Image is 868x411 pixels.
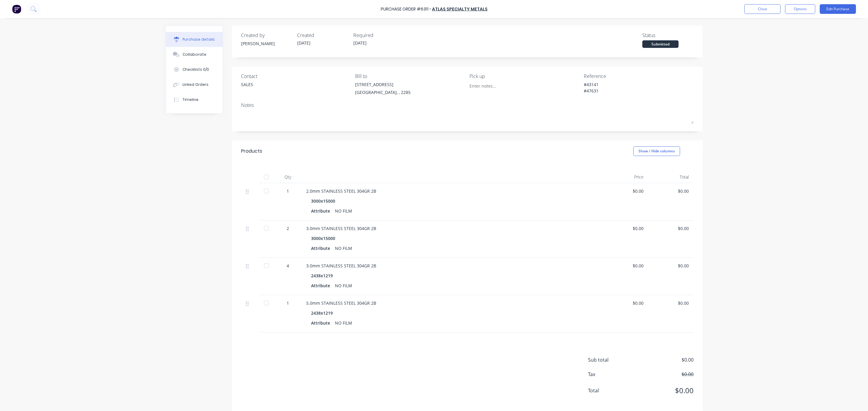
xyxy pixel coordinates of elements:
div: 1 [279,188,297,194]
div: 4 [279,263,297,269]
div: 2438x1219 [311,309,338,317]
div: NO FILM [335,244,352,253]
div: NO FILM [335,281,352,290]
div: Qty [274,171,301,183]
span: $0.00 [633,356,694,363]
div: Attribute [311,319,335,327]
div: Reference [584,73,694,80]
div: $0.00 [608,188,644,194]
textarea: #43141 #47631 [584,81,659,95]
div: $0.00 [608,300,644,306]
button: Collaborate [166,47,223,62]
div: 2.0mm STAINLESS STEEL 304GR 2B [306,188,598,194]
button: Linked Orders [166,77,223,92]
div: Required [353,32,405,39]
div: 3.0mm STAINLESS STEEL 304GR 2B [306,225,598,232]
button: Timeline [166,92,223,107]
div: Notes [241,101,694,109]
div: Purchase Order #6311 - [381,6,431,12]
div: [PERSON_NAME] [241,40,292,47]
div: $0.00 [653,300,689,306]
div: Total [648,171,694,183]
span: $0.00 [633,371,694,378]
button: Show / Hide columns [633,146,680,156]
button: Edit Purchase [820,4,856,14]
div: Checklists 0/0 [183,67,209,72]
span: Tax [588,371,633,378]
div: $0.00 [653,225,689,232]
div: 1 [279,300,297,306]
button: Checklists 0/0 [166,62,223,77]
div: Attribute [311,207,335,215]
div: Price [603,171,648,183]
div: Created by [241,32,292,39]
div: Bill to [355,73,465,80]
div: 2 [279,225,297,232]
div: NO FILM [335,207,352,215]
div: Attribute [311,244,335,253]
button: Purchase details [166,32,223,47]
div: Collaborate [183,52,206,57]
span: Total [588,387,633,394]
button: Close [744,4,781,14]
div: Timeline [183,97,199,102]
div: Products [241,148,262,155]
div: Submitted [642,40,679,48]
div: Attribute [311,281,335,290]
div: [GEOGRAPHIC_DATA], , 2285 [355,89,411,95]
input: Enter notes... [469,81,524,90]
img: Factory [12,5,21,14]
div: $0.00 [608,225,644,232]
div: Created [297,32,348,39]
div: Linked Orders [183,82,208,87]
div: $0.00 [653,188,689,194]
div: 3000x15000 [311,197,340,205]
div: Status [642,32,694,39]
div: SALES [241,81,253,88]
div: 3.0mm STAINLESS STEEL 304GR 2B [306,263,598,269]
div: Pick up [469,73,579,80]
button: Options [785,4,815,14]
div: 5.0mm STAINLESS STEEL 304GR 2B [306,300,598,306]
span: Sub total [588,356,633,363]
div: [STREET_ADDRESS] [355,81,411,88]
div: 2438x1219 [311,271,338,280]
div: NO FILM [335,319,352,327]
div: 3000x15000 [311,234,340,243]
div: Contact [241,73,351,80]
div: $0.00 [653,263,689,269]
span: $0.00 [633,385,694,396]
div: $0.00 [608,263,644,269]
div: Purchase details [183,37,215,42]
a: Atlas Specialty Metals [432,6,488,12]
